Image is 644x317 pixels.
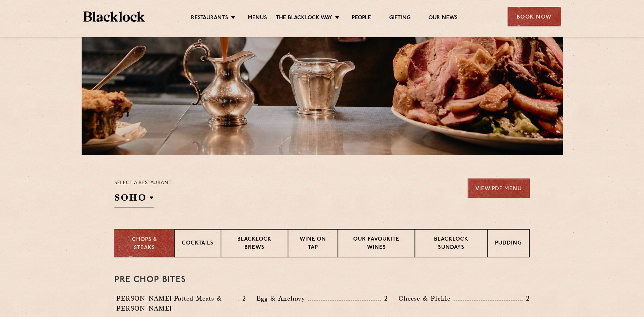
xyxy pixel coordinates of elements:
[345,236,407,252] p: Our favourite wines
[256,293,308,303] p: Egg & Anchovy
[428,15,458,22] a: Our News
[398,293,454,303] p: Cheese & Pickle
[295,236,330,252] p: Wine on Tap
[122,236,167,252] p: Chops & Steaks
[83,11,145,22] img: BL_Textured_Logo-footer-cropped.svg
[238,294,246,303] p: 2
[352,15,371,22] a: People
[422,236,480,252] p: Blacklock Sundays
[191,15,228,22] a: Restaurants
[114,293,238,313] p: [PERSON_NAME] Potted Meats & [PERSON_NAME]
[114,178,172,188] p: Select a restaurant
[468,178,530,198] a: View PDF Menu
[228,236,280,252] p: Blacklock Brews
[389,15,410,22] a: Gifting
[276,15,332,22] a: The Blacklock Way
[114,275,530,285] h3: Pre Chop Bites
[114,191,154,207] h2: SOHO
[381,294,388,303] p: 2
[508,7,561,26] div: Book Now
[495,240,522,248] p: Pudding
[522,294,530,303] p: 2
[182,240,213,248] p: Cocktails
[248,15,267,22] a: Menus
